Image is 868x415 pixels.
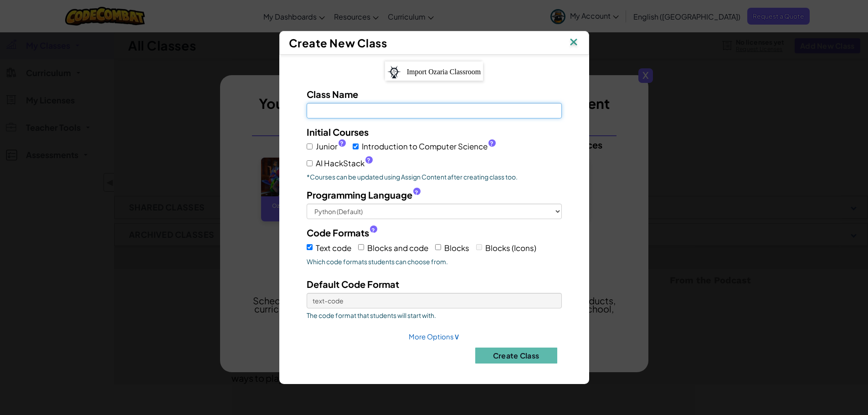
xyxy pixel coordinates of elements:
[454,331,460,341] span: ∨
[307,244,313,250] input: Text code
[307,143,313,149] input: Junior?
[307,226,369,239] span: Code Formats
[367,157,370,164] span: ?
[407,68,481,76] span: Import Ozaria Classroom
[362,140,496,153] span: Introduction to Computer Science
[307,311,562,320] span: The code format that students will start with.
[307,257,562,266] span: Which code formats students can choose from.
[415,189,418,196] span: ?
[307,278,399,290] span: Default Code Format
[307,172,562,181] p: *Courses can be updated using Assign Content after creating class too.
[444,243,469,253] span: Blocks
[316,157,373,170] span: AI HackStack
[568,36,580,50] img: IconClose.svg
[307,125,369,138] label: Initial Courses
[307,88,358,100] span: Class Name
[485,243,536,253] span: Blocks (Icons)
[340,140,344,147] span: ?
[475,348,557,364] button: Create Class
[409,332,460,341] a: More Options
[371,227,375,234] span: ?
[307,160,313,166] input: AI HackStack?
[289,36,387,50] span: Create New Class
[435,244,441,250] input: Blocks
[307,188,412,201] span: Programming Language
[358,244,364,250] input: Blocks and code
[490,140,493,147] span: ?
[353,143,359,149] input: Introduction to Computer Science?
[476,244,482,250] input: Blocks (Icons)
[316,243,351,253] span: Text code
[387,66,401,78] img: ozaria-logo.png
[367,243,428,253] span: Blocks and code
[316,140,346,153] span: Junior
